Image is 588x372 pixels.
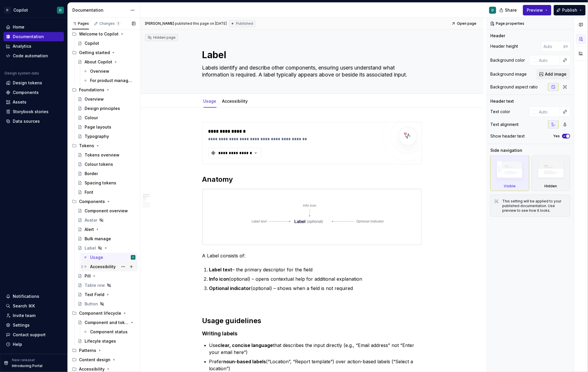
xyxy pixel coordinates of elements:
a: Overview [81,67,138,76]
a: Typography [75,132,138,141]
a: Invite team [3,311,64,320]
button: Help [3,340,64,349]
h2: Usage guidelines [202,316,422,325]
a: Open page [450,19,479,28]
div: Bulk manage [85,236,111,242]
span: Published [236,21,253,26]
a: Lifecyle stages [75,337,138,346]
div: Components [79,199,105,204]
div: Welcome to Copilot [79,31,119,37]
div: Header text [490,98,514,104]
button: Preview [523,5,551,15]
button: DCopilotD [1,4,66,16]
a: Accessibility [81,262,138,271]
strong: clear, concise language [218,342,273,348]
div: Accessibility [220,95,250,107]
a: Border [75,169,138,178]
div: Background image [490,71,527,77]
div: Text alignment [490,122,519,127]
div: Usage [90,254,103,260]
span: Publish [562,7,577,13]
textarea: Labels identify and describe other components, ensuring users understand what information is requ... [201,63,421,79]
div: Button [85,301,98,307]
strong: Optional indicator [209,285,251,291]
a: Colour [75,113,138,122]
a: Tokens overview [75,150,138,160]
div: Content design [79,357,110,363]
div: Visible [504,184,516,188]
div: Tokens overview [85,152,119,158]
div: Header [490,33,505,39]
div: Side navigation [490,147,522,153]
a: Page layouts [75,122,138,132]
p: px [564,44,568,49]
span: Share [505,7,517,13]
div: Getting started [70,48,138,57]
div: Content design [70,355,138,364]
div: Show header text [490,133,525,139]
span: [PERSON_NAME] [145,21,174,26]
div: Lifecyle stages [85,338,116,344]
div: Hidden page [147,35,176,40]
div: Documentation [13,34,44,40]
a: Component overview [75,206,138,216]
p: Use that describes the input directly (e.g., “Email address” not “Enter your email here”) [209,342,422,356]
a: UsageD [81,253,138,262]
strong: Label text [209,267,233,273]
div: Background aspect ratio [490,84,538,90]
div: Welcome to Copilot [70,29,138,39]
div: Invite team [13,313,35,318]
a: About Copilot [75,57,138,67]
div: Spacing tokens [85,180,116,186]
div: Patterns [70,346,138,355]
p: (optional) – opens contextual help for additional explanation [209,275,422,282]
div: Avatar [85,217,97,223]
div: Changes [99,21,121,26]
a: Design tokens [3,78,64,88]
strong: noun-based labels [224,359,266,364]
div: Text Field [85,292,104,298]
a: Data sources [3,117,64,126]
div: Hidden [532,156,571,191]
a: Design principles [75,104,138,113]
div: Components [13,90,39,95]
input: Auto [537,106,560,117]
div: Patterns [79,348,96,353]
span: Open page [457,21,476,26]
a: Label [75,243,138,253]
span: 1 [116,21,121,26]
a: Alert [75,225,138,234]
button: Add image [537,69,570,79]
button: Publish [554,5,586,15]
a: Components [3,88,64,97]
a: Documentation [3,32,64,41]
div: D [4,7,11,14]
div: Design system data [5,71,39,76]
a: Storybook stories [3,107,64,116]
div: Design tokens [13,80,42,86]
div: About Copilot [85,59,112,65]
p: New release! [12,358,35,362]
div: Text color [490,109,510,115]
div: Storybook stories [13,109,49,115]
div: For product managers [90,78,134,83]
div: Assets [13,99,26,105]
div: Foundations [70,85,138,95]
h2: Anatomy [202,175,422,184]
a: Home [3,22,64,32]
div: Component lifecycle [70,309,138,318]
button: Notifications [3,292,64,301]
div: Design principles [85,106,120,111]
div: D [59,8,62,13]
div: Colour tokens [85,161,113,167]
a: Font [75,188,138,197]
div: Typography [85,134,109,139]
span: Preview [527,7,543,13]
div: Colour [85,115,98,121]
div: Foundations [79,87,104,93]
a: Settings [3,321,64,330]
div: Overview [90,68,109,74]
span: Add image [545,71,566,77]
div: D [492,8,494,13]
div: Contact support [13,332,46,338]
